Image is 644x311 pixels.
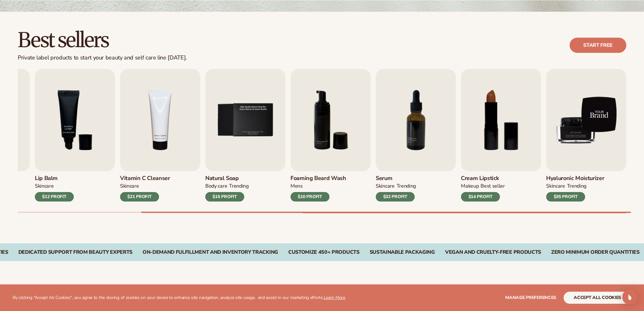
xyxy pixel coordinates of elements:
div: BEST SELLER [481,183,505,190]
a: 8 / 9 [461,69,541,202]
span: Manage preferences [505,295,556,301]
div: $35 PROFIT [546,192,585,202]
h3: Foaming beard wash [290,175,346,182]
div: TRENDING [229,183,248,190]
div: Dedicated Support From Beauty Experts [18,249,132,255]
div: $14 PROFIT [461,192,500,202]
div: $32 PROFIT [376,192,415,202]
h3: Serum [376,175,416,182]
a: 4 / 9 [120,69,200,202]
div: SKINCARE [376,183,394,190]
a: 9 / 9 [546,69,626,202]
p: By clicking "Accept All Cookies", you agree to the storing of cookies on your device to enhance s... [13,295,345,301]
div: SUSTAINABLE PACKAGING [369,249,435,255]
div: CUSTOMIZE 450+ PRODUCTS [288,249,360,255]
h3: Cream Lipstick [461,175,505,182]
div: TRENDING [396,183,416,190]
a: 6 / 9 [290,69,371,202]
div: $15 PROFIT [205,192,244,202]
button: Manage preferences [505,292,556,304]
h2: Best sellers [18,29,187,51]
div: VEGAN AND CRUELTY-FREE PRODUCTS [445,249,541,255]
div: $10 PROFIT [290,192,329,202]
div: $12 PROFIT [35,192,74,202]
h3: Lip Balm [35,175,74,182]
div: mens [290,183,303,190]
a: Start free [570,38,626,53]
div: Private label products to start your beauty and self care line [DATE]. [18,54,187,61]
img: Shopify Image 13 [546,69,626,171]
a: Learn More [323,295,345,301]
div: Skincare [120,183,139,190]
div: Open Intercom Messenger [622,289,637,305]
div: On-Demand Fulfillment and Inventory Tracking [143,249,278,255]
h3: Vitamin C Cleanser [120,175,170,182]
div: ZERO MINIMUM ORDER QUANTITIES [551,249,640,255]
a: 3 / 9 [35,69,115,202]
div: BODY Care [205,183,227,190]
h3: Hyaluronic moisturizer [546,175,604,182]
button: accept all cookies [564,292,631,304]
h3: Natural Soap [205,175,249,182]
div: TRENDING [567,183,586,190]
div: MAKEUP [461,183,479,190]
div: SKINCARE [546,183,565,190]
div: SKINCARE [35,183,54,190]
div: $21 PROFIT [120,192,159,202]
a: 5 / 9 [205,69,285,202]
a: 7 / 9 [376,69,456,202]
